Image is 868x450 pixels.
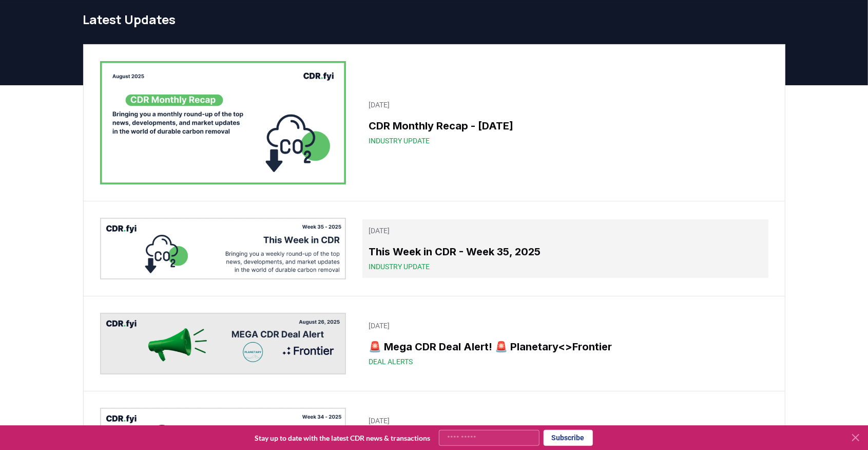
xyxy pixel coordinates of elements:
p: [DATE] [369,321,762,331]
img: 🚨 Mega CDR Deal Alert! 🚨 Planetary<>Frontier blog post image [100,313,346,374]
a: [DATE]CDR Monthly Recap - [DATE]Industry Update [362,93,768,152]
span: Industry Update [369,136,430,146]
span: Industry Update [369,261,430,272]
h3: This Week in CDR - Week 35, 2025 [369,244,762,259]
h3: 🚨 Mega CDR Deal Alert! 🚨 Planetary<>Frontier [369,339,762,354]
a: [DATE]This Week in CDR - Week 35, 2025Industry Update [362,219,768,278]
h1: Latest Updates [83,11,785,28]
p: [DATE] [369,226,762,236]
img: This Week in CDR - Week 35, 2025 blog post image [100,218,346,279]
p: [DATE] [369,416,762,426]
a: [DATE]🚨 Mega CDR Deal Alert! 🚨 Planetary<>FrontierDeal Alerts [362,314,768,373]
span: Deal Alerts [369,357,413,367]
img: CDR Monthly Recap - August 2025 blog post image [100,61,346,184]
h3: CDR Monthly Recap - [DATE] [369,118,762,134]
p: [DATE] [369,100,762,110]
